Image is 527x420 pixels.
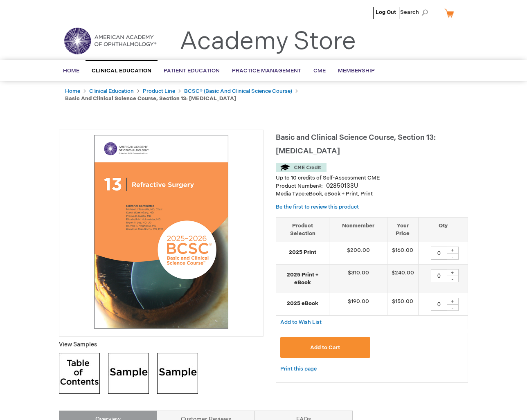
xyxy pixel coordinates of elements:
[329,218,387,242] th: Nonmember
[418,218,468,242] th: Qty
[143,88,175,94] a: Product Line
[338,67,375,74] span: Membership
[387,293,418,316] td: $150.00
[431,298,447,311] input: Qty
[65,95,236,102] strong: Basic and Clinical Science Course, Section 13: [MEDICAL_DATA]
[280,337,370,358] button: Add to Cart
[108,353,149,394] img: Click to view
[276,204,359,210] a: Be the first to review this product
[329,293,387,316] td: $190.00
[63,134,259,330] img: Basic and Clinical Science Course, Section 13: Refractive Surgery
[310,344,340,351] span: Add to Cart
[446,247,459,254] div: +
[276,218,329,242] th: Product Selection
[280,249,325,256] strong: 2025 Print
[276,163,327,172] img: CME Credit
[59,353,100,394] img: Click to view
[431,269,447,282] input: Qty
[387,265,418,293] td: $240.00
[280,300,325,308] strong: 2025 eBook
[446,304,459,311] div: -
[431,247,447,260] input: Qty
[276,183,323,189] strong: Product Number
[276,133,436,155] span: Basic and Clinical Science Course, Section 13: [MEDICAL_DATA]
[400,4,431,20] span: Search
[280,319,322,326] span: Add to Wish List
[59,341,263,349] p: View Samples
[329,242,387,265] td: $200.00
[446,253,459,260] div: -
[446,298,459,305] div: +
[326,182,358,190] div: 02850133U
[313,67,326,74] span: CME
[376,9,396,16] a: Log Out
[92,67,151,74] span: Clinical Education
[276,191,306,197] strong: Media Type:
[63,67,79,74] span: Home
[65,88,80,94] a: Home
[184,88,292,94] a: BCSC® (Basic and Clinical Science Course)
[387,218,418,242] th: Your Price
[276,190,468,198] p: eBook, eBook + Print, Print
[232,67,301,74] span: Practice Management
[89,88,134,94] a: Clinical Education
[446,276,459,282] div: -
[387,242,418,265] td: $160.00
[276,174,468,182] li: Up to 10 credits of Self-Assessment CME
[164,67,220,74] span: Patient Education
[280,271,325,286] strong: 2025 Print + eBook
[446,269,459,276] div: +
[329,265,387,293] td: $310.00
[157,353,198,394] img: Click to view
[180,27,356,56] a: Academy Store
[280,319,322,326] a: Add to Wish List
[280,364,317,374] a: Print this page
